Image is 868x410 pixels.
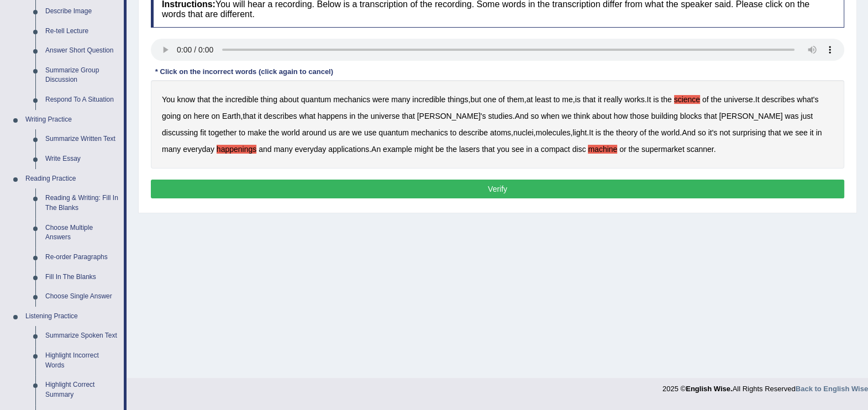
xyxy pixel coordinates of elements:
b: supermarket [641,145,685,154]
b: universe [371,112,400,120]
b: the [648,128,659,137]
b: discussing [162,128,198,137]
b: [PERSON_NAME] [719,112,782,120]
a: Summarize Written Text [40,129,124,149]
b: describes [761,95,795,104]
b: was [785,112,798,120]
b: surprising [732,128,766,137]
b: is [596,128,601,137]
b: mechanics [333,95,370,104]
strong: English Wise. [686,385,732,393]
b: here [194,112,209,120]
b: that [704,112,717,120]
b: we [352,128,362,137]
b: It [647,95,651,104]
b: you [497,145,509,154]
b: see [795,128,808,137]
b: many [391,95,410,104]
b: when [541,112,559,120]
b: the [212,95,223,104]
b: atoms [490,128,511,137]
b: theory [616,128,638,137]
b: to [554,95,560,104]
b: universe [724,95,753,104]
b: us [328,128,336,137]
b: Earth [222,112,240,120]
b: those [630,112,649,120]
b: in [816,128,822,137]
b: works [624,95,645,104]
a: Highlight Incorrect Words [40,346,124,375]
a: Back to English Wise [796,385,868,393]
b: what [299,112,315,120]
b: the [269,128,279,137]
b: describes [264,112,297,120]
b: science [674,95,700,104]
b: we [783,128,793,137]
a: Re-tell Lecture [40,22,124,41]
b: that [768,128,781,137]
b: least [535,95,551,104]
b: so [698,128,706,137]
b: in [526,145,532,154]
b: see [512,145,524,154]
a: Choose Multiple Answers [40,218,124,248]
b: going [162,112,181,120]
b: the [711,95,721,104]
div: * Click on the incorrect words (click again to cancel) [151,66,338,77]
b: is [575,95,581,104]
b: and [259,145,271,154]
b: world [661,128,680,137]
b: around [302,128,327,137]
b: blocks [680,112,702,120]
b: that [197,95,210,104]
button: Verify [151,180,844,198]
b: make [248,128,266,137]
b: about [592,112,612,120]
b: that [583,95,596,104]
b: use [364,128,377,137]
b: a [534,145,539,154]
a: Summarize Group Discussion [40,61,124,90]
a: Choose Single Answer [40,287,124,307]
b: happenings [217,145,256,154]
b: world [281,128,299,137]
a: Answer Short Question [40,41,124,61]
b: incredible [412,95,445,104]
a: Respond To A Situation [40,90,124,110]
b: in [349,112,355,120]
b: quantum [301,95,331,104]
b: are [339,128,350,137]
a: Listening Practice [20,307,124,327]
b: compact [541,145,570,154]
b: many [273,145,292,154]
b: the [357,112,368,120]
b: [PERSON_NAME]'s [417,112,486,120]
b: or [619,145,626,154]
b: to [239,128,245,137]
b: it [598,95,602,104]
div: 2025 © All Rights Reserved [662,378,868,394]
b: not [719,128,730,137]
b: describe [459,128,488,137]
b: studies [488,112,512,120]
b: know [177,95,196,104]
b: You [162,95,175,104]
b: light [572,128,587,137]
a: Summarize Spoken Text [40,326,124,346]
a: Reading Practice [20,169,124,189]
b: be [435,145,444,154]
b: me [562,95,572,104]
b: applications [328,145,369,154]
b: is [653,95,659,104]
b: disc [572,145,586,154]
b: It [755,95,760,104]
a: Highlight Correct Summary [40,375,124,404]
b: how [614,112,628,120]
a: Describe Image [40,2,124,22]
b: example [383,145,412,154]
b: it [258,112,262,120]
b: incredible [225,95,259,104]
b: fit [200,128,206,137]
b: were [372,95,389,104]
